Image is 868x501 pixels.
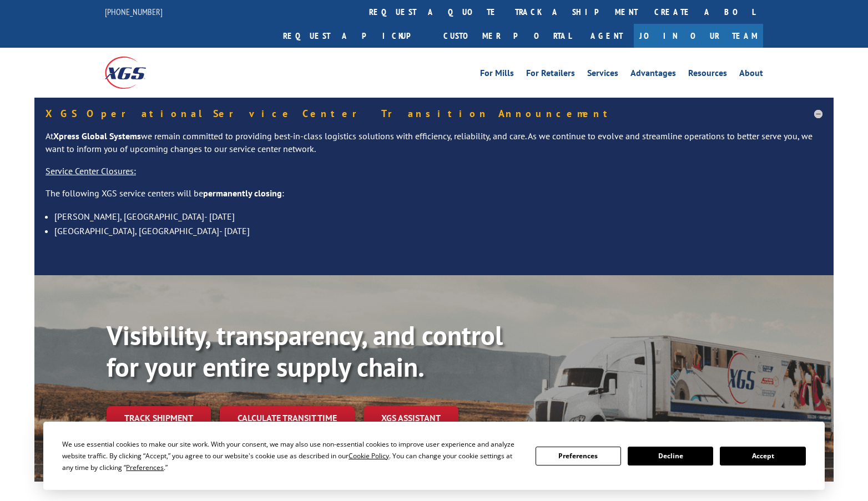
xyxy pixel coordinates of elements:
button: Accept [720,447,805,465]
p: The following XGS service centers will be : [46,187,822,209]
strong: Xpress Global Systems [53,130,141,141]
a: Advantages [630,69,676,81]
span: Cookie Policy [349,451,389,460]
div: Cookie Consent Prompt [43,422,825,490]
a: Request a pickup [275,24,435,48]
h5: XGS Operational Service Center Transition Announcement [46,109,822,119]
li: [PERSON_NAME], [GEOGRAPHIC_DATA]- [DATE] [54,209,822,224]
a: Calculate transit time [220,406,355,430]
div: We use essential cookies to make our site work. With your consent, we may also use non-essential ... [62,438,522,473]
a: Resources [688,69,727,81]
a: XGS ASSISTANT [364,406,458,430]
li: [GEOGRAPHIC_DATA], [GEOGRAPHIC_DATA]- [DATE] [54,224,822,238]
a: For Retailers [526,69,575,81]
span: Preferences [126,463,164,472]
a: About [739,69,763,81]
a: Services [587,69,618,81]
a: [PHONE_NUMBER] [105,6,163,17]
button: Decline [628,447,713,465]
b: Visibility, transparency, and control for your entire supply chain. [107,318,503,384]
a: Track shipment [107,406,211,429]
a: Agent [579,24,634,48]
u: Service Center Closures: [46,165,136,176]
a: Customer Portal [435,24,579,48]
button: Preferences [536,447,621,465]
strong: permanently closing [203,188,282,199]
a: For Mills [480,69,514,81]
p: At we remain committed to providing best-in-class logistics solutions with efficiency, reliabilit... [46,130,822,165]
a: Join Our Team [634,24,763,48]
